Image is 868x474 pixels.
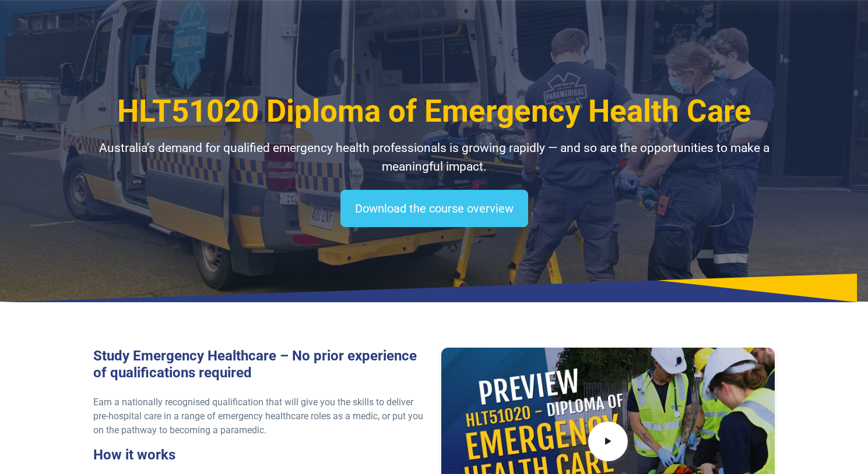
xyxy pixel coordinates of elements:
[117,93,751,129] span: HLT51020 Diploma of Emergency Health Care
[93,348,427,381] h3: Study Emergency Healthcare – No prior experience of qualifications required
[93,139,775,176] p: Australia’s demand for qualified emergency health professionals is growing rapidly — and so are t...
[93,447,427,464] h3: How it works
[340,190,528,227] a: Download the course overview
[93,395,427,437] p: Earn a nationally recognised qualification that will give you the skills to deliver pre-hospital ...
